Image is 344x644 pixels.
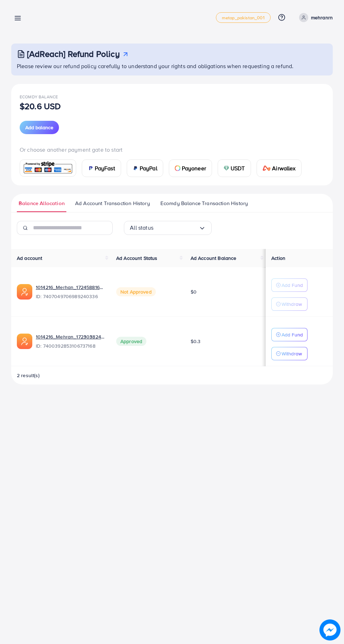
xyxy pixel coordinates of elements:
img: card [22,160,74,176]
button: Add Fund [271,278,307,292]
span: Balance Allocation [19,199,65,207]
img: card [263,165,271,171]
span: Ecomdy Balance [20,94,58,100]
a: mehranrn [296,13,333,22]
span: Not Approved [116,287,156,296]
p: Withdraw [282,349,302,358]
span: ID: 7400392853106737168 [36,342,105,349]
div: <span class='underline'>1014216_Merhan_1724588164299</span></br>7407049706989240336 [36,284,105,300]
button: Withdraw [271,297,307,311]
p: mehranrn [311,13,333,22]
a: cardPayoneer [169,159,212,177]
span: Action [271,255,285,262]
span: Payoneer [182,164,206,172]
p: Add Fund [282,281,303,289]
button: Withdraw [271,347,307,360]
span: Ad Account Transaction History [75,199,150,207]
img: ic-ads-acc.e4c84228.svg [17,334,32,349]
a: cardUSDT [218,159,251,177]
span: Ad account [17,255,42,262]
div: <span class='underline'>1014216_Mehran_1723038241071</span></br>7400392853106737168 [36,333,105,349]
a: 1014216_Mehran_1723038241071 [36,333,105,340]
input: Search for option [153,222,199,233]
p: Add Fund [282,330,303,339]
a: card [20,159,76,177]
span: Add balance [25,124,53,131]
span: Ecomdy Balance Transaction History [160,199,248,207]
a: cardPayFast [82,159,121,177]
img: card [224,165,229,171]
button: Add balance [20,121,59,134]
div: Search for option [124,221,212,235]
img: card [133,165,138,171]
span: ID: 7407049706989240336 [36,293,105,300]
span: PayFast [95,164,115,172]
span: metap_pakistan_001 [222,15,265,20]
p: $20.6 USD [20,102,61,110]
img: card [175,165,180,171]
span: Approved [116,337,146,346]
p: Please review our refund policy carefully to understand your rights and obligations when requesti... [17,62,329,70]
h3: [AdReach] Refund Policy [27,49,120,59]
span: $0.3 [191,338,201,345]
a: cardAirwallex [257,159,302,177]
span: PayPal [140,164,157,172]
span: Ad Account Balance [191,255,237,262]
img: card [88,165,93,171]
a: cardPayPal [127,159,163,177]
p: Withdraw [282,300,302,308]
button: Add Fund [271,328,307,341]
span: USDT [231,164,245,172]
img: image [319,619,340,640]
span: Airwallex [272,164,295,172]
span: Ad Account Status [116,255,158,262]
a: metap_pakistan_001 [216,12,271,23]
a: 1014216_Merhan_1724588164299 [36,284,105,291]
span: 2 result(s) [17,372,40,379]
span: $0 [191,288,197,295]
img: ic-ads-acc.e4c84228.svg [17,284,32,300]
span: All status [130,222,153,233]
p: Or choose another payment gate to start [20,145,324,154]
